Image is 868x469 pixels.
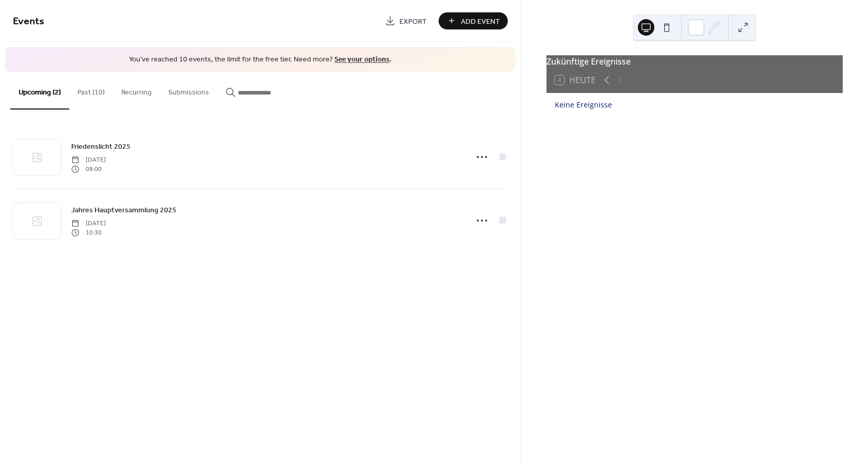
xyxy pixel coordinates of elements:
[555,99,834,110] div: Keine Ereignisse
[71,155,106,164] span: [DATE]
[10,72,69,110] button: Upcoming (2)
[334,53,390,67] a: See your options
[69,72,113,108] button: Past (10)
[71,228,106,238] span: 10:30
[71,218,106,228] span: [DATE]
[71,204,176,216] a: Jahres Hauptversammlung 2025
[399,16,427,27] span: Export
[71,140,131,152] a: Friedenslicht 2025
[71,205,176,215] span: Jahres Hauptversammlung 2025
[160,72,217,108] button: Submissions
[113,72,160,108] button: Recurring
[15,55,505,65] span: You've reached 10 events, the limit for the free tier. Need more? .
[377,12,435,29] a: Export
[71,165,106,174] span: 08:00
[13,11,44,32] span: Events
[546,55,843,68] div: Zukünftige Ereignisse
[71,141,131,152] span: Friedenslicht 2025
